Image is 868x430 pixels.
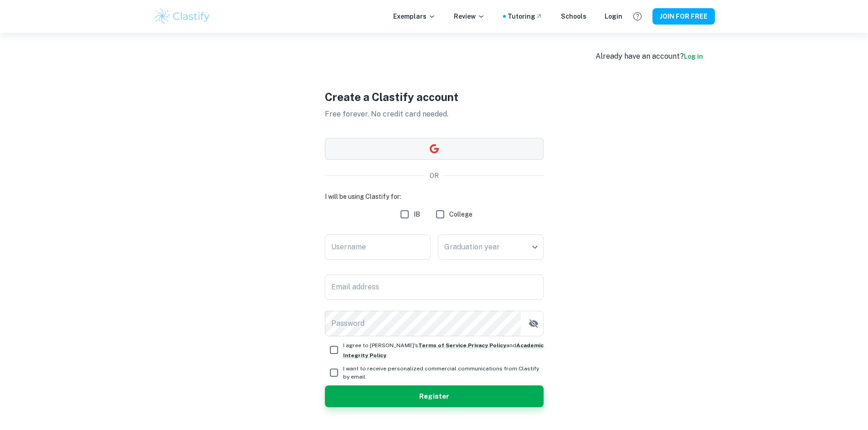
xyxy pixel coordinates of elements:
[414,209,420,219] span: IB
[325,89,544,105] h1: Create a Clastify account
[652,8,715,25] button: JOIN FOR FREE
[454,11,485,21] p: Review
[393,11,436,21] p: Exemplars
[325,385,544,407] button: Register
[508,11,543,21] a: Tutoring
[630,9,645,24] button: Help and Feedback
[596,51,703,62] div: Already have an account?
[684,53,703,60] a: Log in
[418,342,467,349] a: Terms of Service
[468,342,506,349] a: Privacy Policy
[343,364,544,381] span: I want to receive personalized commercial communications from Clastify by email.
[343,342,544,359] a: Academic Integrity Policy
[325,192,544,202] h6: I will be using Clastify for:
[430,171,439,181] p: OR
[605,11,622,21] a: Login
[343,342,544,359] span: I agree to [PERSON_NAME]'s , and .
[325,109,544,120] p: Free forever. No credit card needed.
[449,209,473,219] span: College
[561,11,586,21] a: Schools
[154,7,211,25] img: Clastify logo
